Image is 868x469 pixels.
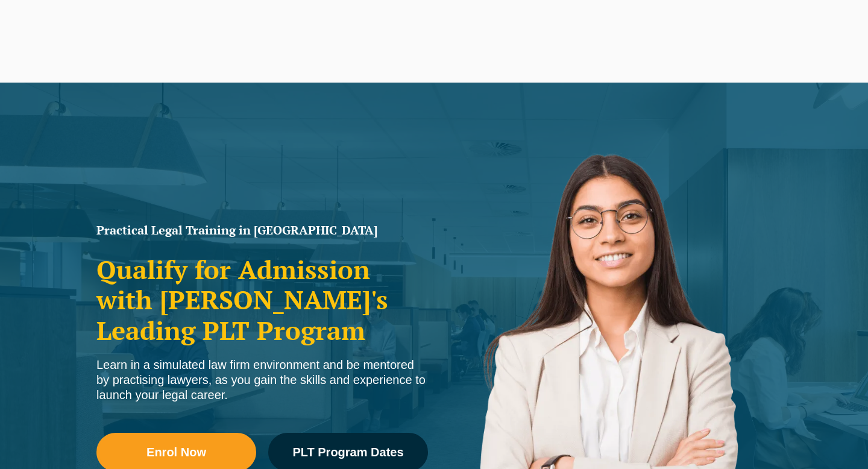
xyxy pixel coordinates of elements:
[96,357,428,403] div: Learn in a simulated law firm environment and be mentored by practising lawyers, as you gain the ...
[146,446,206,458] span: Enrol Now
[96,224,428,236] h1: Practical Legal Training in [GEOGRAPHIC_DATA]
[292,446,403,458] span: PLT Program Dates
[96,254,428,345] h2: Qualify for Admission with [PERSON_NAME]'s Leading PLT Program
